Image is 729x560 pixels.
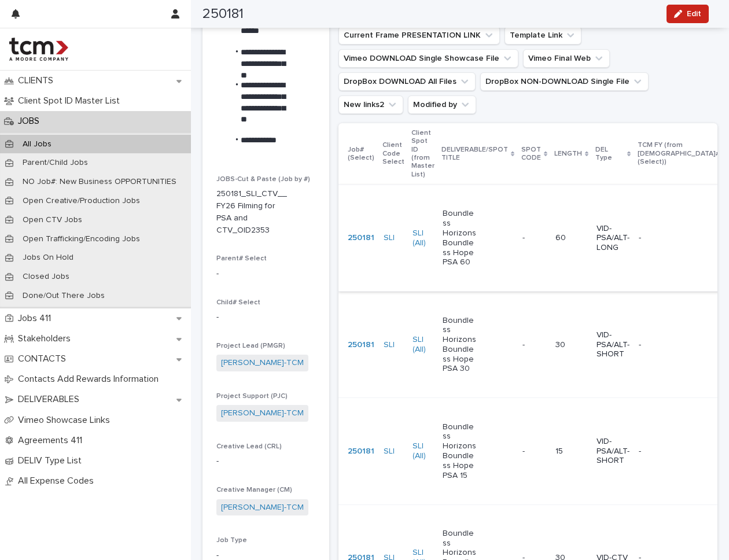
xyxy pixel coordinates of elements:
[13,253,83,263] p: Jobs On Hold
[597,437,629,466] p: VID-PSA/ALT-SHORT
[554,148,582,160] p: LENGTH
[443,422,477,481] p: Boundless Horizons Boundless Hope PSA 15
[13,234,149,244] p: Open Trafficking/Encoding Jobs
[13,291,114,301] p: Done/Out There Jobs
[13,177,186,187] p: NO Job#: New Business OPPORTUNITIES
[667,5,709,23] button: Edit
[521,143,541,165] p: SPOT CODE
[216,176,310,183] span: JOBS-Cut & Paste (Job by #)
[348,233,374,243] a: 250181
[13,75,62,86] p: CLIENTS
[221,357,304,369] a: [PERSON_NAME]-TCM
[413,229,433,248] a: SLI (All)
[443,316,477,374] p: Boundless Horizons Boundless Hope PSA 30
[687,10,701,18] span: Edit
[522,444,527,456] p: -
[216,443,282,450] span: Creative Lead (CRL)
[13,272,79,282] p: Closed Jobs
[522,231,527,243] p: -
[9,38,68,61] img: 4hMmSqQkux38exxPVZHQ
[216,455,315,467] p: -
[639,447,673,456] p: -
[13,374,168,385] p: Contacts Add Rewards Information
[13,196,149,206] p: Open Creative/Production Jobs
[216,311,315,323] p: -
[13,95,129,106] p: Client Spot ID Master List
[13,215,91,225] p: Open CTV Jobs
[216,342,285,349] span: Project Lead (PMGR)
[13,455,91,466] p: DELIV Type List
[13,435,91,446] p: Agreements 411
[221,407,304,419] a: [PERSON_NAME]-TCM
[13,333,80,344] p: Stakeholders
[13,476,103,487] p: All Expense Codes
[338,72,476,91] button: DropBox DOWNLOAD All Files
[522,338,527,350] p: -
[382,139,404,168] p: Client Code Select
[384,233,395,243] a: SLI
[338,26,500,45] button: Current Frame PRESENTATION LINK
[221,502,304,514] a: [PERSON_NAME]-TCM
[13,139,61,149] p: All Jobs
[348,447,374,456] a: 250181
[348,340,374,350] a: 250181
[13,394,89,405] p: DELIVERABLES
[413,335,433,355] a: SLI (All)
[13,158,97,168] p: Parent/Child Jobs
[555,233,587,243] p: 60
[639,233,673,243] p: -
[338,49,518,68] button: Vimeo DOWNLOAD Single Showcase File
[13,353,75,364] p: CONTACTS
[216,299,260,306] span: Child# Select
[411,127,435,181] p: Client Spot ID (from Master List)
[216,393,288,400] span: Project Support (PJC)
[480,72,649,91] button: DropBox NON-DOWNLOAD Single File
[338,95,403,114] button: New links2
[216,487,292,493] span: Creative Manager (CM)
[638,139,720,168] p: TCM FY (from [DEMOGRAPHIC_DATA]# (Select))
[13,313,60,324] p: Jobs 411
[384,447,395,456] a: SLI
[413,441,433,461] a: SLI (All)
[216,268,315,280] p: -
[595,143,624,165] p: DEL Type
[505,26,581,45] button: Template Link
[203,6,244,23] h2: 250181
[555,447,587,456] p: 15
[348,143,375,165] p: Job# (Select)
[216,255,267,262] span: Parent# Select
[523,49,610,68] button: Vimeo Final Web
[639,340,673,350] p: -
[443,209,477,267] p: Boundless Horizons Boundless Hope PSA 60
[216,537,247,544] span: Job Type
[441,143,508,165] p: DELIVERABLE/SPOT TITLE
[597,224,629,253] p: VID-PSA/ALT-LONG
[384,340,395,350] a: SLI
[408,95,476,114] button: Modified by
[216,188,288,236] p: 250181_SLI_CTV__FY26 Filming for PSA and CTV_OID2353
[13,415,119,426] p: Vimeo Showcase Links
[597,330,629,359] p: VID-PSA/ALT-SHORT
[13,116,49,127] p: JOBS
[555,340,587,350] p: 30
